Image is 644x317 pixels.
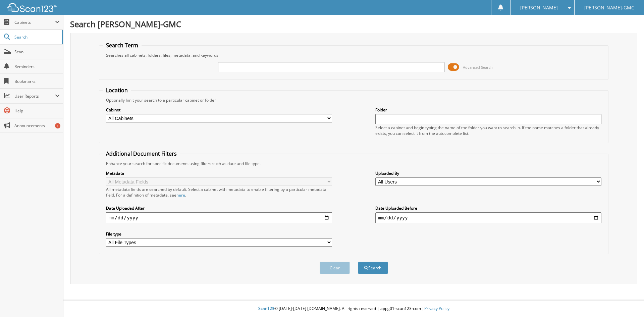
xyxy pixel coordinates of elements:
[14,93,55,99] span: User Reports
[106,107,332,113] label: Cabinet
[103,87,131,94] legend: Location
[106,205,332,211] label: Date Uploaded After
[258,306,274,311] span: Scan123
[584,6,634,10] span: [PERSON_NAME]-GMC
[106,212,332,223] input: start
[14,49,60,55] span: Scan
[14,34,59,40] span: Search
[14,108,60,114] span: Help
[520,6,558,10] span: [PERSON_NAME]
[14,123,60,128] span: Announcements
[375,170,601,176] label: Uploaded By
[106,170,332,176] label: Metadata
[14,64,60,69] span: Reminders
[63,301,644,317] div: © [DATE]-[DATE] [DOMAIN_NAME]. All rights reserved | appg01-scan123-com |
[375,125,601,136] div: Select a cabinet and begin typing the name of the folder you want to search in. If the name match...
[106,231,332,237] label: File type
[424,306,449,311] a: Privacy Policy
[103,161,605,166] div: Enhance your search for specific documents using filters such as date and file type.
[320,262,350,274] button: Clear
[103,150,180,157] legend: Additional Document Filters
[103,42,142,49] legend: Search Term
[70,18,637,30] h1: Search [PERSON_NAME]-GMC
[375,205,601,211] label: Date Uploaded Before
[103,97,605,103] div: Optionally limit your search to a particular cabinet or folder
[358,262,388,274] button: Search
[176,192,185,198] a: here
[14,78,60,84] span: Bookmarks
[14,19,55,25] span: Cabinets
[103,52,605,58] div: Searches all cabinets, folders, files, metadata, and keywords
[106,187,332,198] div: All metadata fields are searched by default. Select a cabinet with metadata to enable filtering b...
[55,123,60,128] div: 1
[375,212,601,223] input: end
[463,65,493,70] span: Advanced Search
[375,107,601,113] label: Folder
[7,3,57,12] img: scan123-logo-white.svg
